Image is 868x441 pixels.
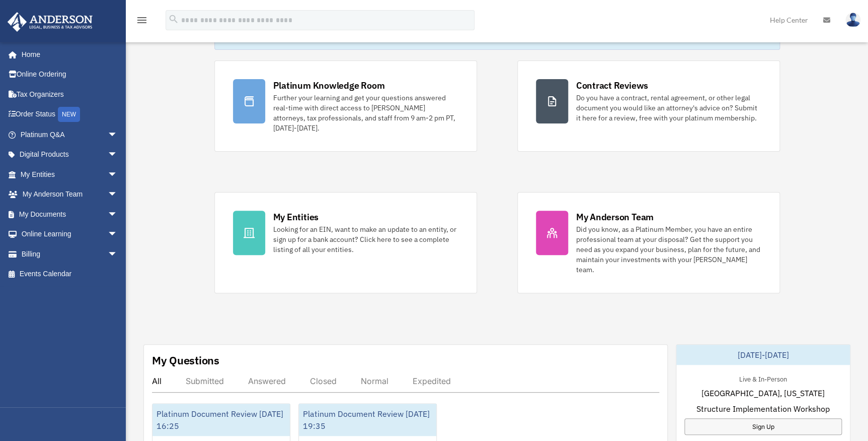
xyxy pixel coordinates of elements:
[361,376,388,386] div: Normal
[576,93,761,123] div: Do you have a contract, rental agreement, or other legal document you would like an attorney's ad...
[273,224,458,255] div: Looking for an EIN, want to make an update to an entity, or sign up for a bank account? Click her...
[517,60,780,152] a: Contract Reviews Do you have a contract, rental agreement, or other legal document you would like...
[108,124,128,145] span: arrow_drop_down
[214,192,477,293] a: My Entities Looking for an EIN, want to make an update to an entity, or sign up for a bank accoun...
[273,211,319,223] div: My Entities
[7,184,133,205] a: My Anderson Teamarrow_drop_down
[108,244,128,265] span: arrow_drop_down
[701,387,825,399] span: [GEOGRAPHIC_DATA], [US_STATE]
[108,145,128,165] span: arrow_drop_down
[168,14,179,25] i: search
[108,224,128,245] span: arrow_drop_down
[845,13,860,27] img: User Pic
[136,18,148,26] a: menu
[7,164,133,184] a: My Entitiesarrow_drop_down
[731,373,795,384] div: Live & In-Person
[7,65,133,85] a: Online Ordering
[5,12,96,32] img: Anderson Advisors Platinum Portal
[7,145,133,165] a: Digital Productsarrow_drop_down
[152,353,219,368] div: My Questions
[7,84,133,104] a: Tax Organizers
[108,164,128,185] span: arrow_drop_down
[186,376,224,386] div: Submitted
[7,224,133,244] a: Online Learningarrow_drop_down
[310,376,337,386] div: Closed
[576,211,654,223] div: My Anderson Team
[7,44,128,65] a: Home
[7,124,133,145] a: Platinum Q&Aarrow_drop_down
[7,244,133,264] a: Billingarrow_drop_down
[108,184,128,205] span: arrow_drop_down
[684,418,842,435] a: Sign Up
[7,104,133,125] a: Order StatusNEW
[152,404,290,436] div: Platinum Document Review [DATE] 16:25
[152,376,162,386] div: All
[696,403,830,415] span: Structure Implementation Workshop
[568,34,646,43] a: Click Here to get started!
[58,107,80,122] div: NEW
[108,204,128,225] span: arrow_drop_down
[413,376,451,386] div: Expedited
[517,192,780,293] a: My Anderson Team Did you know, as a Platinum Member, you have an entire professional team at your...
[576,224,761,275] div: Did you know, as a Platinum Member, you have an entire professional team at your disposal? Get th...
[676,345,850,365] div: [DATE]-[DATE]
[7,264,133,284] a: Events Calendar
[214,60,477,152] a: Platinum Knowledge Room Further your learning and get your questions answered real-time with dire...
[7,204,133,224] a: My Documentsarrow_drop_down
[273,79,385,92] div: Platinum Knowledge Room
[576,79,648,92] div: Contract Reviews
[299,404,436,436] div: Platinum Document Review [DATE] 19:35
[248,376,286,386] div: Answered
[136,14,148,26] i: menu
[273,93,458,133] div: Further your learning and get your questions answered real-time with direct access to [PERSON_NAM...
